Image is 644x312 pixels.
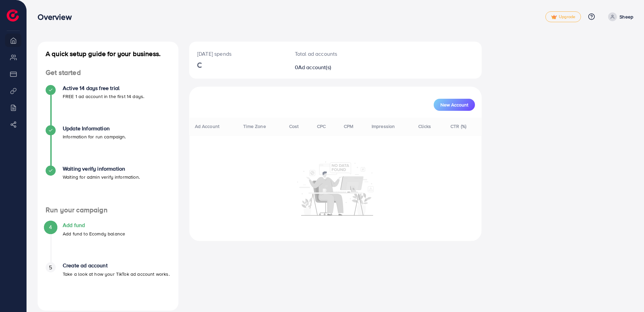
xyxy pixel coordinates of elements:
p: Total ad accounts [295,50,352,58]
h4: Active 14 days free trial [63,85,144,91]
a: tickUpgrade [545,11,581,22]
h4: Update Information [63,125,126,132]
span: 5 [49,264,52,271]
li: Waiting verify information [38,166,178,206]
img: logo [7,9,19,21]
h4: Create ad account [63,262,170,269]
h3: Overview [38,12,77,22]
h4: Get started [38,69,178,77]
p: Sheep [620,13,633,21]
h4: Run your campaign [38,206,178,214]
h2: 0 [295,64,352,71]
a: Sheep [605,12,633,21]
p: Take a look at how your TikTok ad account works. [63,270,170,278]
li: Update Information [38,125,178,166]
p: [DATE] spends [197,50,279,58]
span: New Account [440,102,468,107]
li: Active 14 days free trial [38,85,178,125]
h4: Add fund [63,222,125,228]
button: New Account [434,99,475,111]
span: Upgrade [551,14,575,19]
span: Ad account(s) [298,63,331,71]
p: FREE 1 ad account in the first 14 days. [63,92,144,100]
h4: Waiting verify information [63,166,140,172]
li: Add fund [38,222,178,262]
p: Information for run campaign. [63,133,126,141]
li: Create ad account [38,262,178,303]
h4: A quick setup guide for your business. [38,50,178,58]
p: Add fund to Ecomdy balance [63,230,125,238]
img: tick [551,15,557,19]
span: 4 [49,223,52,231]
p: Waiting for admin verify information. [63,173,140,181]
